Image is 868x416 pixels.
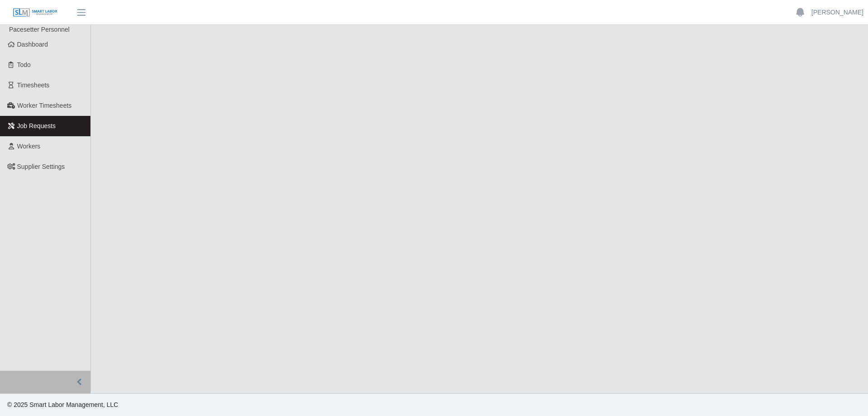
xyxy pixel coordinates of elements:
[17,102,71,109] span: Worker Timesheets
[17,163,65,170] span: Supplier Settings
[17,81,50,89] span: Timesheets
[17,41,48,48] span: Dashboard
[13,8,58,18] img: SLM Logo
[811,8,863,17] a: [PERSON_NAME]
[17,61,31,68] span: Todo
[17,122,56,129] span: Job Requests
[9,26,70,33] span: Pacesetter Personnel
[7,401,118,408] span: © 2025 Smart Labor Management, LLC
[17,143,41,150] span: Workers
